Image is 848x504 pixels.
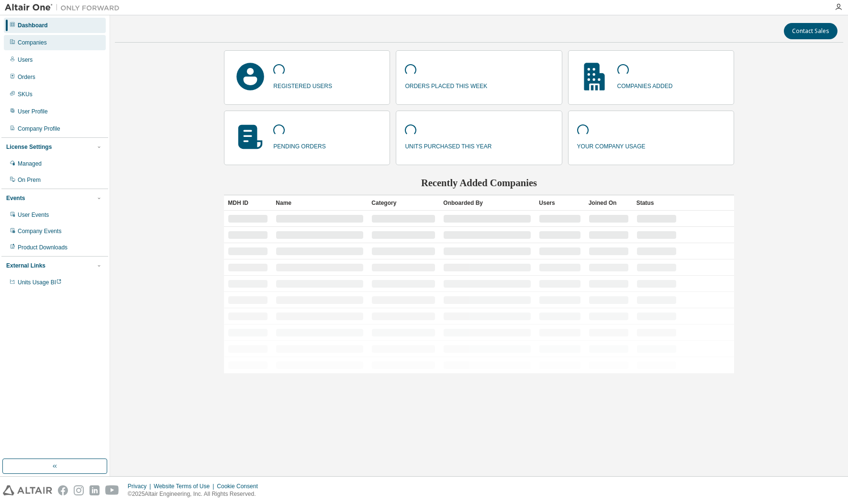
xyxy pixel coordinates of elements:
img: altair_logo.svg [3,485,52,495]
div: Onboarded By [443,195,531,211]
div: Users [18,56,33,64]
img: linkedin.svg [89,485,100,495]
div: User Events [18,211,49,219]
div: MDH ID [228,195,268,211]
img: Altair One [5,3,124,12]
div: SKUs [18,90,33,98]
img: facebook.svg [58,485,68,495]
div: External Links [6,262,45,269]
p: pending orders [273,140,325,151]
div: User Profile [18,108,48,115]
div: Users [539,195,580,211]
div: Website Terms of Use [154,482,217,490]
p: your company usage [577,140,646,151]
div: Name [276,195,364,211]
div: Joined On [589,195,629,211]
div: Dashboard [18,22,48,29]
span: Units Usage BI [18,279,62,286]
div: Product Downloads [18,244,67,251]
div: Privacy [128,482,154,490]
div: Companies [18,39,47,46]
img: youtube.svg [105,485,119,495]
p: registered users [273,79,332,90]
div: License Settings [6,143,52,151]
p: companies added [617,79,673,90]
div: Company Events [18,227,61,235]
p: orders placed this week [405,79,487,90]
p: units purchased this year [405,140,491,151]
div: Cookie Consent [217,482,263,490]
div: Category [371,195,435,211]
div: Orders [18,73,35,81]
div: On Prem [18,176,41,184]
div: Company Profile [18,125,60,133]
div: Status [636,195,677,211]
div: Managed [18,160,42,168]
img: instagram.svg [74,485,84,495]
p: © 2025 Altair Engineering, Inc. All Rights Reserved. [128,490,264,498]
div: Events [6,194,25,202]
h2: Recently Added Companies [224,177,734,189]
button: Contact Sales [784,23,837,39]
